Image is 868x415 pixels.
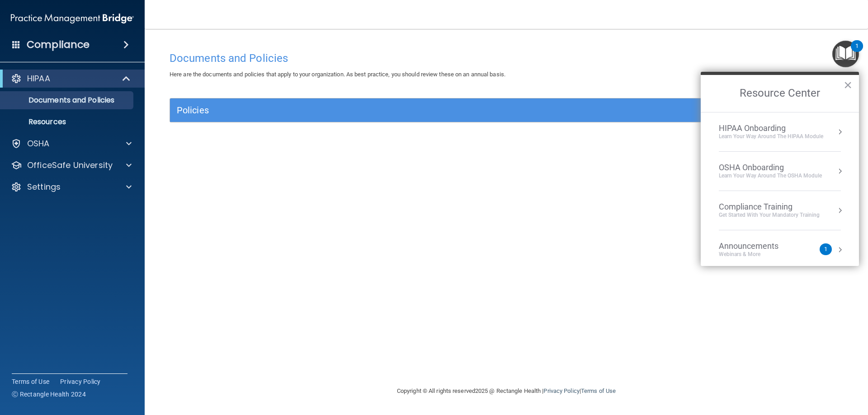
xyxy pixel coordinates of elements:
[11,73,131,84] a: HIPAA
[177,105,668,115] h5: Policies
[719,241,797,251] div: Announcements
[719,163,822,173] div: OSHA Onboarding
[719,211,820,219] div: Get Started with your mandatory training
[60,377,101,386] a: Privacy Policy
[27,73,50,84] p: HIPAA
[170,52,843,64] h4: Documents and Policies
[712,351,857,387] iframe: Drift Widget Chat Controller
[719,172,822,180] div: Learn your way around the OSHA module
[719,251,797,258] div: Webinars & More
[12,390,86,399] span: Ⓒ Rectangle Health 2024
[701,72,859,266] div: Resource Center
[719,123,823,133] div: HIPAA Onboarding
[27,138,50,149] p: OSHA
[177,103,836,117] a: Policies
[6,117,129,126] p: Resources
[27,182,61,192] p: Settings
[6,96,129,105] p: Documents and Policies
[701,75,859,112] h2: Resource Center
[832,41,859,67] button: Open Resource Center, 1 new notification
[719,133,823,140] div: Learn Your Way around the HIPAA module
[12,377,49,386] a: Terms of Use
[11,182,132,192] a: Settings
[27,160,113,171] p: OfficeSafe University
[11,138,132,149] a: OSHA
[581,387,616,394] a: Terms of Use
[170,71,505,78] span: Here are the documents and policies that apply to your organization. As best practice, you should...
[543,387,579,394] a: Privacy Policy
[27,38,90,51] h4: Compliance
[855,46,859,58] div: 1
[341,377,671,406] div: Copyright © All rights reserved 2025 @ Rectangle Health | |
[844,78,852,92] button: Close
[719,202,820,212] div: Compliance Training
[11,160,132,171] a: OfficeSafe University
[11,9,134,28] img: PMB logo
